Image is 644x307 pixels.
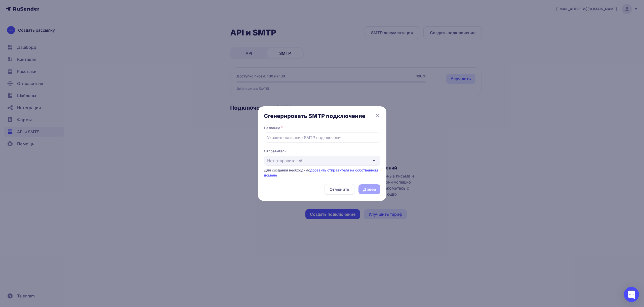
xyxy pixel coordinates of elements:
[264,133,380,143] input: Укажите название SMTP подключения
[264,112,380,119] h3: Сгенерировать SMTP подключение
[325,184,354,195] button: Отменить
[264,168,378,177] a: добавить отправителя на собственном домене
[264,125,280,130] label: Название
[264,149,380,154] span: Отправитель
[264,168,378,177] span: Для создания необходимо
